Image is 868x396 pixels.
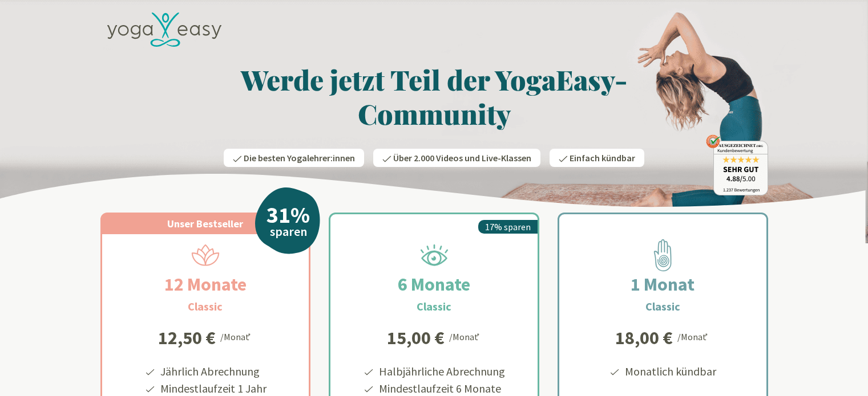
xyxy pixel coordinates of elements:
li: Jährlich Abrechnung [159,363,267,380]
h1: Werde jetzt Teil der YogaEasy-Community [100,62,768,130]
li: Halbjährliche Abrechnung [377,363,505,380]
div: 31% [267,203,310,226]
h2: 6 Monate [370,271,498,298]
div: 15,00 € [387,329,445,347]
li: Monatlich kündbar [623,363,716,380]
div: /Monat [220,329,253,344]
div: 18,00 € [615,329,673,347]
span: Die besten Yogalehrer:innen [244,152,355,164]
img: ausgezeichnet_badge.png [706,134,768,195]
span: Einfach kündbar [570,152,635,164]
div: /Monat [449,329,482,344]
div: 12,50 € [158,329,216,347]
h3: Classic [188,298,223,315]
h3: Classic [645,298,680,315]
h2: 12 Monate [137,271,274,298]
div: /Monat [677,329,710,344]
div: 17% sparen [478,220,538,234]
span: Über 2.000 Videos und Live-Klassen [393,152,531,164]
span: sparen [270,226,307,238]
span: Unser Bestseller [167,217,243,230]
h3: Classic [417,298,451,315]
h2: 1 Monat [603,271,722,298]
